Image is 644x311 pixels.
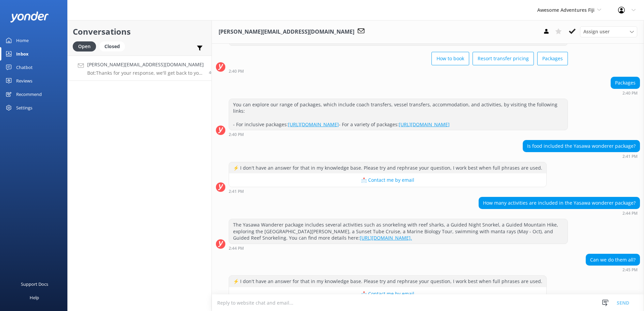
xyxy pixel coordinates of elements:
h3: [PERSON_NAME][EMAIL_ADDRESS][DOMAIN_NAME] [219,28,354,36]
div: The Yasawa Wanderer package includes several activities such as snorkeling with reef sharks, a Gu... [229,219,568,244]
span: Assign user [583,28,610,35]
div: Inbox [16,47,29,61]
div: How many activities are included in the Yasawa wonderer package? [479,197,640,209]
p: Bot: Thanks for your response, we'll get back to you as soon as we can during opening hours. [87,70,204,76]
strong: 2:41 PM [622,154,638,159]
strong: 2:44 PM [229,246,244,250]
div: Aug 30 2025 02:41pm (UTC +12:00) Pacific/Auckland [229,189,547,194]
div: Home [16,34,29,47]
a: Closed [99,42,128,50]
a: [URL][DOMAIN_NAME] [399,121,450,128]
a: [PERSON_NAME][EMAIL_ADDRESS][DOMAIN_NAME]Bot:Thanks for your response, we'll get back to you as s... [68,56,212,81]
div: Closed [99,41,125,51]
div: Packages [611,77,640,89]
span: Awesome Adventures Fiji [537,7,594,13]
a: Open [73,42,99,50]
div: Can we do them all? [586,254,640,266]
div: Reviews [16,74,32,88]
div: Open [73,41,96,51]
strong: 2:40 PM [229,133,244,137]
div: Help [30,291,39,304]
div: Support Docs [21,277,48,291]
div: Aug 30 2025 02:44pm (UTC +12:00) Pacific/Auckland [479,211,640,215]
div: Aug 30 2025 02:40pm (UTC +12:00) Pacific/Auckland [611,91,640,95]
h2: Conversations [73,25,206,38]
div: Aug 30 2025 02:44pm (UTC +12:00) Pacific/Auckland [229,246,568,250]
div: Assign User [580,26,637,37]
button: Resort transfer pricing [473,52,534,65]
div: Aug 30 2025 02:41pm (UTC +12:00) Pacific/Auckland [523,154,640,159]
a: [URL][DOMAIN_NAME]. [360,235,412,241]
div: Recommend [16,88,42,101]
strong: 2:40 PM [622,91,638,95]
button: Packages [537,52,568,65]
div: Chatbot [16,61,33,74]
img: yonder-white-logo.png [10,11,49,23]
div: ⚡ I don't have an answer for that in my knowledge base. Please try and rephrase your question, I ... [229,276,546,287]
a: [URL][DOMAIN_NAME] [288,121,339,128]
strong: 2:44 PM [622,211,638,215]
div: ⚡ I don't have an answer for that in my knowledge base. Please try and rephrase your question, I ... [229,162,546,174]
div: Is food included the Yasawa wonderer package? [523,140,640,152]
strong: 2:40 PM [229,69,244,73]
button: 📩 Contact me by email [229,173,546,187]
div: You can explore our range of packages, which include coach transfers, vessel transfers, accommoda... [229,99,568,130]
div: Aug 30 2025 02:45pm (UTC +12:00) Pacific/Auckland [586,267,640,272]
strong: 2:45 PM [622,268,638,272]
div: Settings [16,101,32,114]
button: How to book [431,52,469,65]
div: Aug 30 2025 02:40pm (UTC +12:00) Pacific/Auckland [229,132,568,137]
strong: 2:41 PM [229,189,244,194]
h4: [PERSON_NAME][EMAIL_ADDRESS][DOMAIN_NAME] [87,61,204,68]
span: Aug 30 2025 02:47pm (UTC +12:00) Pacific/Auckland [209,70,217,75]
div: Aug 30 2025 02:40pm (UTC +12:00) Pacific/Auckland [229,69,568,73]
button: 📩 Contact me by email [229,287,546,301]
